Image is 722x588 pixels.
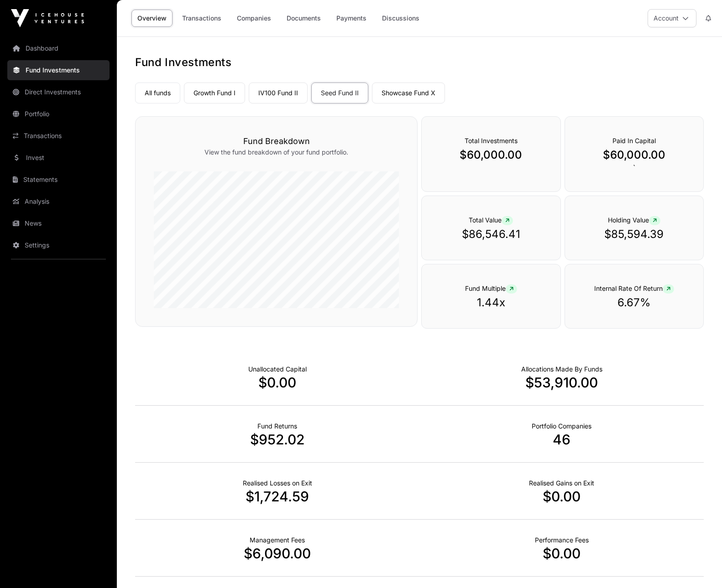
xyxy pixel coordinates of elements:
[248,365,307,374] p: Cash not yet allocated
[465,284,517,292] span: Fund Multiple
[376,10,425,27] a: Discussions
[11,9,84,27] img: Icehouse Ventures Logo
[184,83,245,103] a: Growth Fund I
[419,545,704,562] p: $0.00
[583,295,685,310] p: 6.67%
[257,422,297,431] p: Realised Returns from Funds
[419,374,704,391] p: $53,910.00
[135,488,419,505] p: $1,724.59
[608,216,660,224] span: Holding Value
[469,216,513,224] span: Total Value
[249,83,308,103] a: IV100 Fund II
[419,488,704,505] p: $0.00
[529,479,594,488] p: Net Realised on Positive Exits
[135,431,419,448] p: $952.02
[231,10,277,27] a: Companies
[594,284,674,292] span: Internal Rate Of Return
[135,55,704,70] h1: Fund Investments
[7,60,110,80] a: Fund Investments
[521,365,602,374] p: Capital Deployed Into Companies
[243,479,312,488] p: Net Realised on Negative Exits
[612,137,656,144] span: Paid In Capital
[131,10,173,27] a: Overview
[7,235,110,255] a: Settings
[535,536,589,545] p: Fund Performance Fees (Carry) incurred to date
[676,544,722,588] iframe: Chat Widget
[176,10,227,27] a: Transactions
[440,148,542,162] p: $60,000.00
[7,213,110,233] a: News
[440,227,542,242] p: $86,546.41
[311,83,368,103] a: Seed Fund II
[7,82,110,102] a: Direct Investments
[135,545,419,562] p: $6,090.00
[465,137,518,144] span: Total Investments
[281,10,327,27] a: Documents
[583,148,685,162] p: $60,000.00
[7,126,110,146] a: Transactions
[372,83,445,103] a: Showcase Fund X
[565,116,704,192] div: `
[648,9,696,27] button: Account
[154,135,399,148] h3: Fund Breakdown
[583,227,685,242] p: $85,594.39
[135,374,419,391] p: $0.00
[419,431,704,448] p: 46
[7,104,110,124] a: Portfolio
[7,38,110,58] a: Dashboard
[7,148,110,168] a: Invest
[330,10,372,27] a: Payments
[532,422,591,431] p: Number of Companies Deployed Into
[7,170,110,190] a: Statements
[154,148,399,157] p: View the fund breakdown of your fund portfolio.
[250,536,305,545] p: Fund Management Fees incurred to date
[135,83,180,103] a: All funds
[7,191,110,211] a: Analysis
[440,295,542,310] p: 1.44x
